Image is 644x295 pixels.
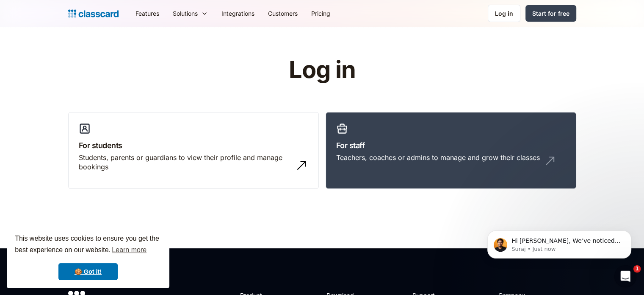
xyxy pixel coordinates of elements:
[188,57,456,83] h1: Log in
[336,153,540,162] div: Teachers, coaches or admins to manage and grow their classes
[173,9,198,18] div: Solutions
[532,9,569,18] div: Start for free
[525,5,576,22] a: Start for free
[326,112,576,189] a: For staffTeachers, coaches or admins to manage and grow their classes
[68,112,319,189] a: For studentsStudents, parents or guardians to view their profile and manage bookings
[304,4,337,23] a: Pricing
[79,153,291,172] div: Students, parents or guardians to view their profile and manage bookings
[15,233,161,256] span: This website uses cookies to ensure you get the best experience on our website.
[166,4,215,23] div: Solutions
[488,5,520,22] a: Log in
[336,140,566,151] h3: For staff
[111,244,148,256] a: learn more about cookies
[79,140,308,151] h3: For students
[129,4,166,23] a: Features
[215,4,261,23] a: Integrations
[633,265,641,273] span: 1
[7,225,169,288] div: cookieconsent
[68,8,119,20] a: home
[614,265,637,288] iframe: Intercom live chat
[58,263,118,280] a: dismiss cookie message
[261,4,304,23] a: Customers
[495,9,513,18] div: Log in
[475,213,644,272] iframe: Intercom notifications message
